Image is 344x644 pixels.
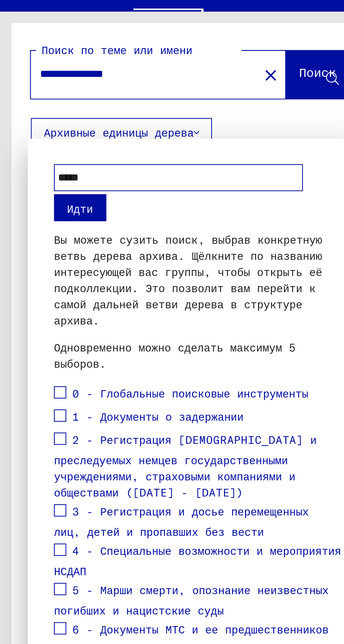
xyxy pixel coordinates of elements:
[313,613,330,630] img: Изменить согласие
[123,357,150,363] font: Применять
[65,354,114,367] button: Перезагрузить
[33,207,111,213] font: 1 - Документы о задержании
[25,250,141,266] font: 3 - Регистрация и досье перемещенных лиц, детей и пропавших без вести
[33,196,140,203] font: 0 - Глобальные поисковые инструменты
[117,353,156,367] button: Применять
[25,217,144,248] font: 2 - Регистрация [DEMOGRAPHIC_DATA] и преследуемых немцев государственными учреждениями, страховым...
[25,314,129,330] font: 7 - Архивные материалы из архива документов<br>
[25,268,156,284] font: 4 - Специальные возможности и мероприятия НСДАП
[25,126,147,169] font: Вы можете сузить поиск, выбрав конкретную ветвь дерева архива. Щёлкните по названию интересующей ...
[25,332,144,348] font: 8 - Коллекции частных лиц и небольшие архивы
[313,613,330,630] div: Изменить согласие
[70,357,108,363] font: Перезагрузить
[31,112,42,118] font: Идти
[25,175,135,189] font: Одновременно можно сделать максимум 5 выборов.
[25,286,150,302] font: 5 - Марши смерти, опознание неизвестных погибших и нацистские суды
[25,109,48,121] button: Идти
[33,304,150,310] font: 6 - Документы МТС и ее предшественников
